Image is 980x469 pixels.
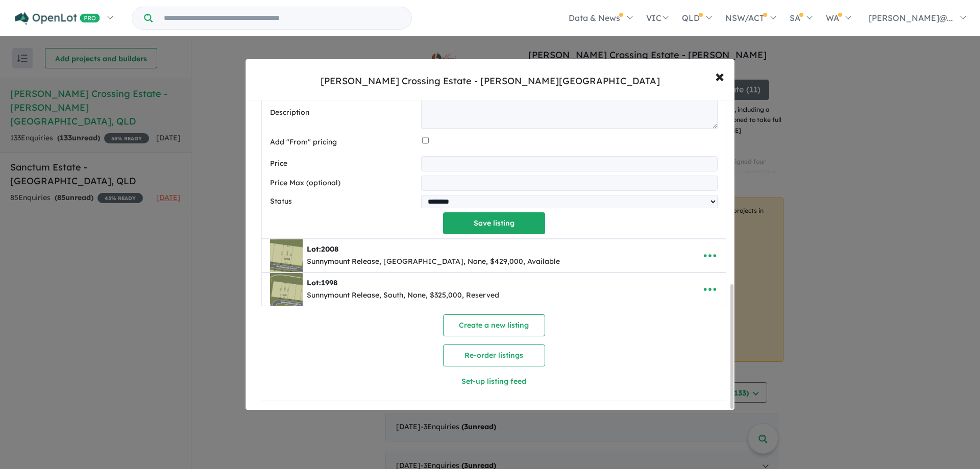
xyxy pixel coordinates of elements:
[307,244,338,254] b: Lot:
[155,7,409,29] input: Try estate name, suburb, builder or developer
[15,12,100,25] img: Openlot PRO Logo White
[321,244,338,254] span: 2008
[869,13,953,23] span: [PERSON_NAME]@...
[307,278,337,287] b: Lot:
[270,107,417,119] label: Description
[270,158,417,170] label: Price
[307,289,499,302] div: Sunnymount Release, South, None, $325,000, Reserved
[270,136,418,149] label: Add "From" pricing
[321,75,660,88] div: [PERSON_NAME] Crossing Estate - [PERSON_NAME][GEOGRAPHIC_DATA]
[321,278,337,287] span: 1998
[270,273,303,306] img: Harris%20Crossing%20Estate%20-%20Bohle%20Plains%20-%20Lot%201998___1751351090.png
[715,65,724,87] span: ×
[270,177,417,189] label: Price Max (optional)
[307,256,560,268] div: Sunnymount Release, [GEOGRAPHIC_DATA], None, $429,000, Available
[270,239,303,272] img: Harris%20Crossing%20Estate%20-%20Bohle%20Plains%20-%20Lot%202008___1740702302.png
[443,344,545,366] button: Re-order listings
[378,371,610,392] button: Set-up listing feed
[270,195,417,208] label: Status
[443,314,545,336] button: Create a new listing
[443,212,545,234] button: Save listing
